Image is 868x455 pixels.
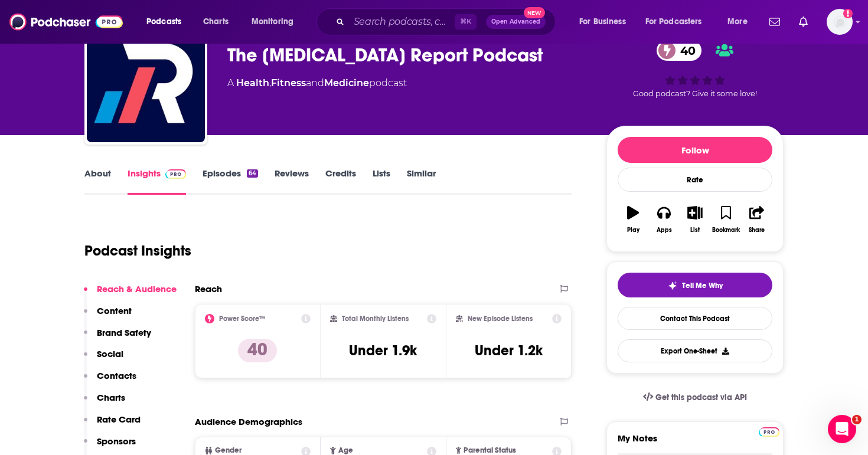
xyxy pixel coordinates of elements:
[97,392,125,403] p: Charts
[827,9,853,35] span: Logged in as Simran12080
[84,168,111,195] a: About
[97,348,123,359] p: Social
[84,283,177,305] button: Reach & Audience
[749,227,765,234] div: Share
[491,19,540,25] span: Open Advanced
[195,283,222,294] h2: Reach
[252,14,293,30] span: Monitoring
[84,348,123,370] button: Social
[468,315,533,323] h2: New Episode Listens
[486,15,546,29] button: Open AdvancedNew
[657,227,672,234] div: Apps
[727,14,748,30] span: More
[195,12,236,31] a: Charts
[682,281,723,290] span: Tell Me Why
[627,227,639,234] div: Play
[269,77,271,89] span: ,
[87,24,205,142] img: The Radiology Report Podcast
[475,342,543,359] h3: Under 1.2k
[759,425,779,437] a: Pro website
[606,32,784,106] div: 40Good podcast? Give it some love!
[524,7,545,18] span: New
[618,307,772,330] a: Contact This Podcast
[765,12,785,32] a: Show notifications dropdown
[455,14,477,30] span: ⌘ K
[227,76,407,90] div: A podcast
[618,339,772,362] button: Export One-Sheet
[84,414,141,436] button: Rate Card
[638,12,719,31] button: open menu
[373,168,390,195] a: Lists
[146,14,181,30] span: Podcasts
[827,9,853,35] button: Show profile menu
[464,447,516,454] span: Parental Status
[618,168,772,192] div: Rate
[710,198,741,241] button: Bookmark
[618,433,772,453] label: My Notes
[128,168,186,195] a: InsightsPodchaser Pro
[84,327,151,349] button: Brand Safety
[618,137,772,163] button: Follow
[97,305,132,316] p: Content
[306,77,324,89] span: and
[219,315,265,323] h2: Power Score™
[84,370,136,392] button: Contacts
[634,383,756,412] a: Get this podcast via API
[668,281,677,290] img: tell me why sparkle
[84,305,132,327] button: Content
[238,339,277,362] p: 40
[342,315,409,323] h2: Total Monthly Listens
[338,447,353,454] span: Age
[655,392,747,402] span: Get this podcast via API
[97,436,136,447] p: Sponsors
[138,12,197,31] button: open menu
[97,370,136,381] p: Contacts
[271,77,306,89] a: Fitness
[794,12,812,32] a: Show notifications dropdown
[203,14,229,30] span: Charts
[97,283,177,294] p: Reach & Audience
[852,415,862,424] span: 1
[407,168,436,195] a: Similar
[759,427,779,437] img: Podchaser Pro
[247,169,258,178] div: 64
[328,8,567,35] div: Search podcasts, credits, & more...
[97,327,151,338] p: Brand Safety
[827,9,853,35] img: User Profile
[633,89,757,98] span: Good podcast? Give it some love!
[843,9,853,18] svg: Add a profile image
[203,168,258,195] a: Episodes64
[680,198,710,241] button: List
[618,273,772,297] button: tell me why sparkleTell Me Why
[645,14,702,30] span: For Podcasters
[668,40,701,61] span: 40
[275,168,309,195] a: Reviews
[195,416,302,427] h2: Audience Demographics
[349,12,455,31] input: Search podcasts, credits, & more...
[690,227,700,234] div: List
[97,414,141,425] p: Rate Card
[243,12,309,31] button: open menu
[236,77,269,89] a: Health
[579,14,626,30] span: For Business
[828,415,856,443] iframe: Intercom live chat
[648,198,679,241] button: Apps
[325,168,356,195] a: Credits
[712,227,740,234] div: Bookmark
[9,11,123,33] img: Podchaser - Follow, Share and Rate Podcasts
[324,77,369,89] a: Medicine
[165,169,186,179] img: Podchaser Pro
[742,198,772,241] button: Share
[618,198,648,241] button: Play
[571,12,641,31] button: open menu
[657,40,701,61] a: 40
[349,342,417,359] h3: Under 1.9k
[84,242,191,260] h1: Podcast Insights
[215,447,242,454] span: Gender
[84,392,125,414] button: Charts
[719,12,762,31] button: open menu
